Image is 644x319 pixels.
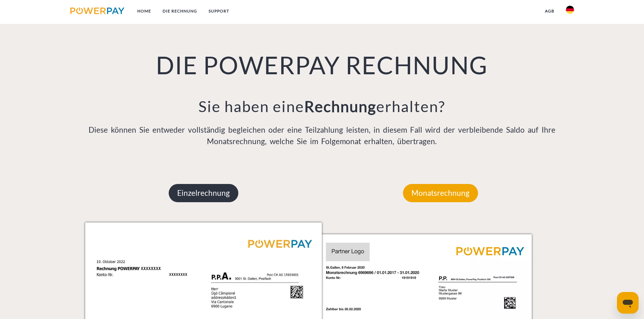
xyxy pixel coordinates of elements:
p: Einzelrechnung [169,184,238,202]
h1: DIE POWERPAY RECHNUNG [85,50,559,80]
a: DIE RECHNUNG [157,5,203,17]
iframe: Schaltfläche zum Öffnen des Messaging-Fensters [617,292,639,314]
a: SUPPORT [203,5,235,17]
h3: Sie haben eine erhalten? [85,97,559,116]
a: agb [539,5,560,17]
img: logo-powerpay.svg [70,7,125,14]
p: Diese können Sie entweder vollständig begleichen oder eine Teilzahlung leisten, in diesem Fall wi... [85,124,559,147]
p: Monatsrechnung [403,184,478,202]
b: Rechnung [304,97,376,115]
a: Home [132,5,157,17]
img: de [566,6,574,14]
